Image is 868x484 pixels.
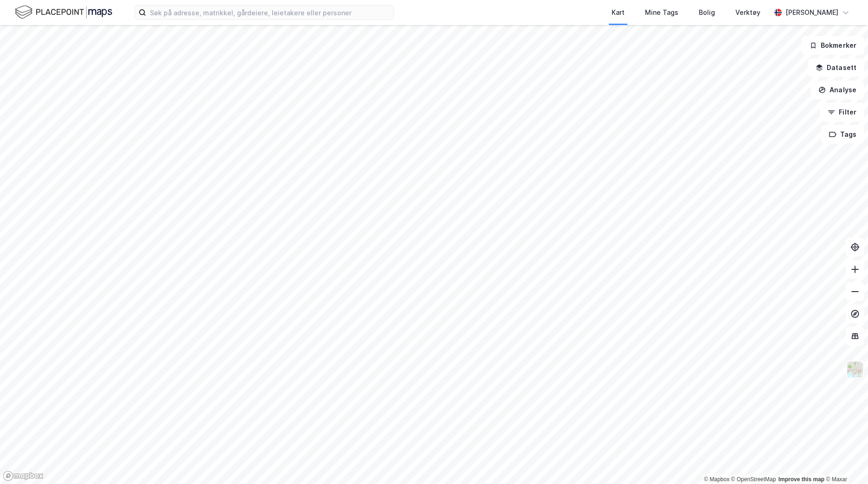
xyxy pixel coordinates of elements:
[704,476,729,483] a: Mapbox
[3,471,44,481] a: Mapbox homepage
[731,476,776,483] a: OpenStreetMap
[822,439,868,484] iframe: Chat Widget
[645,7,678,18] div: Mine Tags
[846,361,864,378] img: Z
[699,7,715,18] div: Bolig
[779,476,824,483] a: Improve this map
[822,439,868,484] div: Kontrollprogram for chat
[15,4,112,20] img: logo.f888ab2527a4732fd821a326f86c7f29.svg
[808,58,864,77] button: Datasett
[735,7,760,18] div: Verktøy
[821,125,864,144] button: Tags
[820,103,864,121] button: Filter
[146,6,394,19] input: Søk på adresse, matrikkel, gårdeiere, leietakere eller personer
[612,7,625,18] div: Kart
[785,7,838,18] div: [PERSON_NAME]
[811,81,864,99] button: Analyse
[802,36,864,55] button: Bokmerker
